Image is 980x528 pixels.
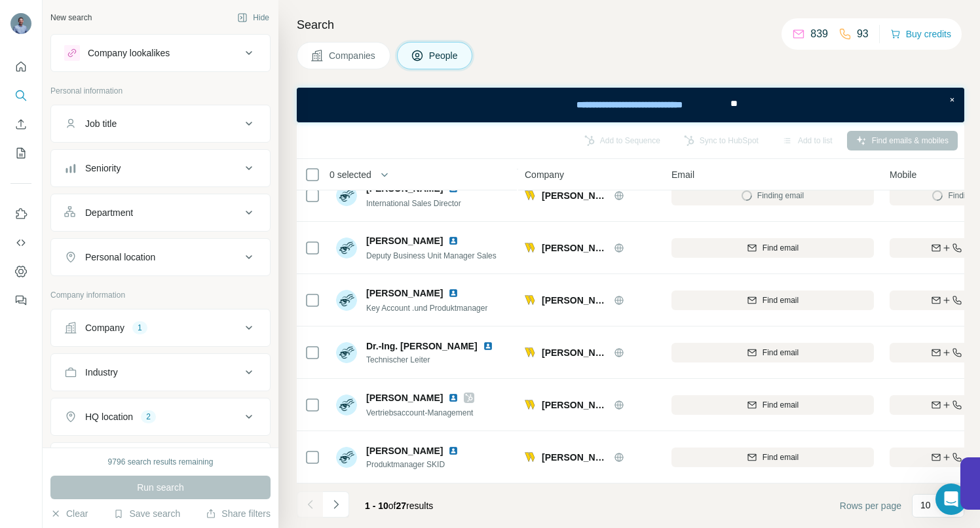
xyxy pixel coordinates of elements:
div: New search [50,12,92,24]
button: Department [51,197,270,228]
img: Logo of Walther Flender [525,347,535,358]
span: Deputy Business Unit Manager Sales [366,251,497,260]
img: Avatar [336,185,357,206]
span: [PERSON_NAME] [366,287,443,300]
span: Find email [763,451,799,463]
span: People [429,49,459,62]
div: Company [85,321,124,334]
span: [PERSON_NAME] [542,346,607,359]
button: Personal location [51,241,270,273]
div: 9796 search results remaining [108,456,214,468]
span: [PERSON_NAME] [542,451,607,464]
button: Search [10,84,31,107]
button: Dashboard [10,260,31,283]
img: LinkedIn logo [448,446,459,456]
img: Logo of Walther Flender [525,400,535,410]
button: Annual revenue ($) [51,446,270,477]
span: Find email [763,399,799,411]
img: Logo of Walther Flender [525,295,535,306]
div: 2 [141,411,156,423]
span: [PERSON_NAME] [542,398,607,412]
span: [PERSON_NAME] [542,241,607,255]
h4: Search [297,16,964,34]
img: LinkedIn logo [448,236,459,246]
iframe: Intercom live chat [935,484,967,515]
img: LinkedIn logo [448,288,459,298]
button: Clear [50,507,88,520]
div: 1 [132,322,147,334]
div: Seniority [85,162,121,175]
button: Industry [51,357,270,388]
span: [PERSON_NAME] [366,234,443,247]
p: 93 [857,26,869,42]
img: Avatar [336,447,357,468]
img: Avatar [336,395,357,415]
span: Technischer Leiter [366,354,499,366]
div: Department [85,206,133,219]
button: Navigate to next page [323,491,349,518]
p: Company information [50,289,271,301]
span: Key Account .und Produktmanager [366,304,487,313]
iframe: Banner [297,88,964,122]
p: Personal information [50,85,271,97]
img: Logo of Walther Flender [525,243,535,253]
button: Job title [51,108,270,139]
span: Rows per page [840,499,901,512]
div: HQ location [85,410,133,423]
button: Use Surfe on LinkedIn [10,202,31,226]
button: Find email [671,343,874,362]
button: Find email [671,395,874,415]
span: [PERSON_NAME] [542,294,607,307]
button: Company1 [51,312,270,343]
span: Find email [763,347,799,359]
button: My lists [10,141,31,165]
span: Vertriebsaccount-Management [366,408,473,417]
span: Companies [329,49,377,62]
span: Produktmanager SKID [366,459,464,470]
button: Quick start [10,55,31,79]
button: Find email [671,238,874,258]
span: [PERSON_NAME] [366,391,443,404]
span: Mobile [890,168,916,181]
button: Hide [228,8,278,27]
span: results [365,501,433,511]
div: Personal location [85,251,155,264]
button: Seniority [51,152,270,184]
p: 839 [810,26,828,42]
img: Avatar [336,290,357,311]
span: International Sales Director [366,199,461,208]
span: 0 selected [330,168,371,181]
div: Job title [85,117,117,130]
button: Enrich CSV [10,113,31,136]
img: Avatar [336,342,357,363]
span: Company [525,168,564,181]
span: Find email [763,242,799,254]
span: [PERSON_NAME] [366,444,443,457]
img: Avatar [10,13,31,34]
p: 10 [920,499,931,512]
button: Buy credits [890,25,951,43]
div: Industry [85,366,118,379]
button: Feedback [10,289,31,312]
div: Company lookalikes [88,46,170,60]
span: Find email [763,294,799,306]
button: Use Surfe API [10,231,31,255]
button: Find email [671,448,874,467]
button: HQ location2 [51,401,270,432]
span: 1 - 10 [365,501,388,511]
button: Find email [671,290,874,310]
span: Email [671,168,694,181]
span: Dr.-Ing. [PERSON_NAME] [366,341,478,351]
button: Company lookalikes [51,37,270,69]
button: Share filters [206,507,271,520]
img: LinkedIn logo [483,341,493,351]
img: LinkedIn logo [448,393,459,403]
span: [PERSON_NAME] [542,189,607,202]
span: 27 [396,501,407,511]
img: Avatar [336,238,357,258]
img: Logo of Walther Flender [525,452,535,463]
img: Logo of Walther Flender [525,190,535,201]
span: of [388,501,396,511]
